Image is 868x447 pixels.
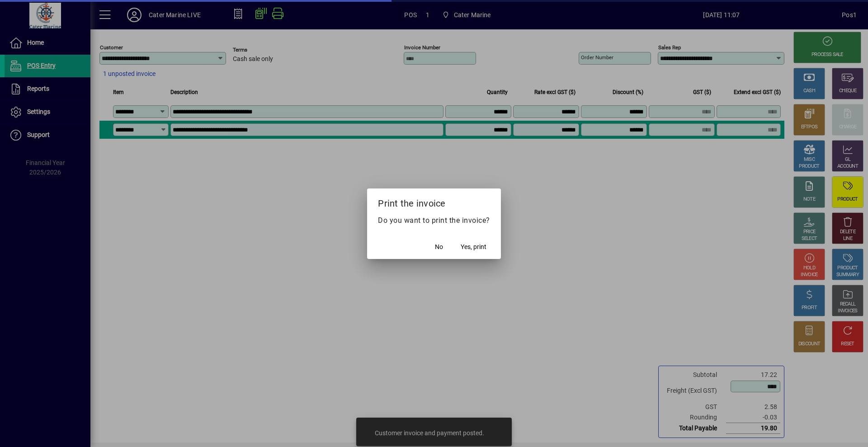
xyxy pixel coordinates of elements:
span: No [435,242,443,252]
button: No [425,239,453,255]
button: Yes, print [457,239,490,255]
p: Do you want to print the invoice? [378,215,490,226]
h2: Print the invoice [367,188,501,215]
span: Yes, print [461,242,486,252]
